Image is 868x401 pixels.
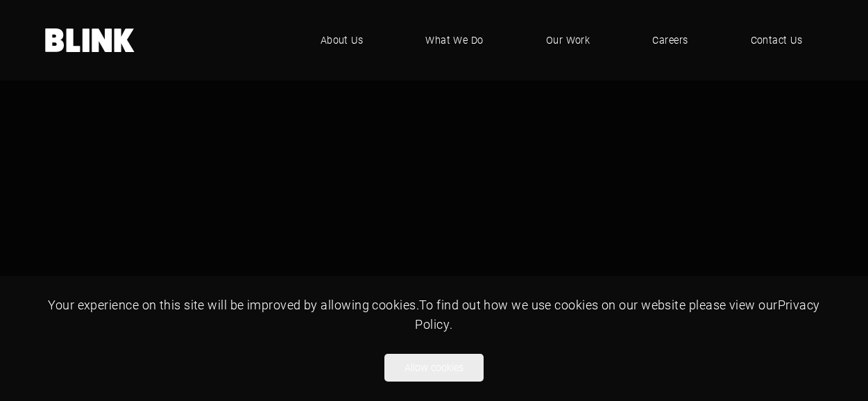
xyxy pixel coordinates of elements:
[384,354,484,382] button: Allow cookies
[321,33,364,48] span: About Us
[631,19,708,61] a: Careers
[425,33,484,48] span: What We Do
[652,33,688,48] span: Careers
[405,19,504,61] a: What We Do
[45,28,135,52] a: Home
[730,19,824,61] a: Contact Us
[751,33,803,48] span: Contact Us
[546,33,590,48] span: Our Work
[300,19,384,61] a: About Us
[48,296,819,332] span: Your experience on this site will be improved by allowing cookies. To find out how we use cookies...
[525,19,611,61] a: Our Work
